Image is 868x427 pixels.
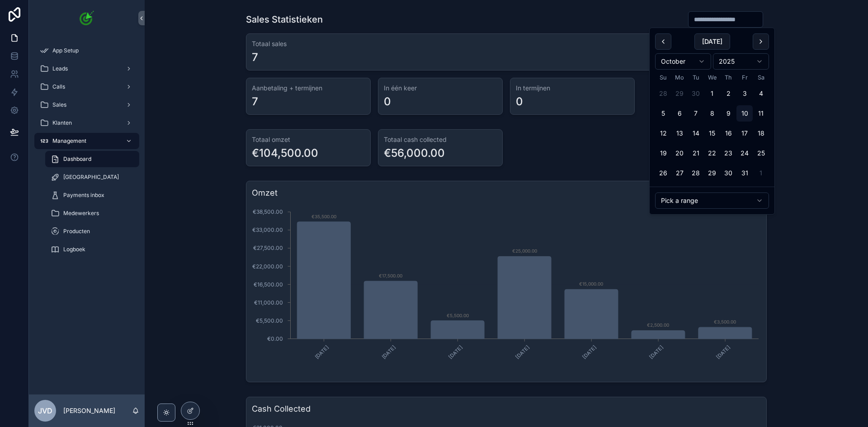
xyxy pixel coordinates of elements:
[688,125,704,141] button: Tuesday, October 14th, 2025
[34,97,139,113] a: Sales
[753,85,769,102] button: Saturday, October 4th, 2025
[581,344,598,360] text: [DATE]
[256,317,283,324] tspan: €5,500.00
[34,79,139,95] a: Calls
[736,125,753,141] button: Friday, October 17th, 2025
[516,84,629,93] h3: In termijnen
[314,344,330,360] text: [DATE]
[655,192,769,209] button: Relative time
[704,165,720,181] button: Wednesday, October 29th, 2025
[688,145,704,161] button: Tuesday, October 21st, 2025
[694,33,730,50] button: [DATE]
[720,165,736,181] button: Thursday, October 30th, 2025
[384,94,391,109] div: 0
[34,133,139,149] a: Management
[34,115,139,131] a: Klanten
[704,85,720,102] button: Wednesday, October 1st, 2025
[254,281,283,288] tspan: €16,500.00
[448,344,464,360] text: [DATE]
[52,119,72,127] span: Klanten
[671,73,688,82] th: Monday
[753,145,769,161] button: Saturday, October 25th, 2025
[63,246,85,253] span: Logboek
[252,94,258,109] div: 7
[720,73,736,82] th: Thursday
[45,223,139,239] a: Producten
[252,135,365,144] h3: Totaal omzet
[655,85,671,102] button: Sunday, September 28th, 2025
[252,263,283,270] tspan: €22,000.00
[63,174,119,181] span: [GEOGRAPHIC_DATA]
[253,208,283,215] tspan: €38,500.00
[655,165,671,181] button: Sunday, October 26th, 2025
[384,135,497,144] h3: Totaal cash collected
[688,165,704,181] button: Tuesday, October 28th, 2025
[252,203,761,376] div: chart
[52,83,65,90] span: Calls
[246,13,323,26] h1: Sales Statistieken
[671,165,688,181] button: Monday, October 27th, 2025
[45,205,139,221] a: Medewerkers
[252,146,318,160] div: €104,500.00
[254,299,283,306] tspan: €11,000.00
[648,344,664,360] text: [DATE]
[655,145,671,161] button: Sunday, October 19th, 2025
[753,125,769,141] button: Saturday, October 18th, 2025
[753,165,769,181] button: Saturday, November 1st, 2025
[655,125,671,141] button: Sunday, October 12th, 2025
[384,84,497,93] h3: In één keer
[311,214,336,219] text: €35,500.00
[655,105,671,122] button: Sunday, October 5th, 2025
[267,335,283,342] tspan: €0.00
[52,137,86,145] span: Management
[688,105,704,122] button: Tuesday, October 7th, 2025
[655,73,671,82] th: Sunday
[671,125,688,141] button: Monday, October 13th, 2025
[52,65,68,72] span: Leads
[34,42,139,59] a: App Setup
[579,281,603,286] text: €15,000.00
[704,145,720,161] button: Wednesday, October 22nd, 2025
[252,39,761,48] h3: Totaal sales
[720,125,736,141] button: Thursday, October 16th, 2025
[715,344,731,360] text: [DATE]
[63,210,99,217] span: Medewerkers
[714,319,736,324] text: €3,500.00
[384,146,445,160] div: €56,000.00
[704,125,720,141] button: Wednesday, October 15th, 2025
[253,244,283,251] tspan: €27,500.00
[688,85,704,102] button: Tuesday, September 30th, 2025
[671,105,688,122] button: Monday, October 6th, 2025
[516,94,523,109] div: 0
[52,101,66,108] span: Sales
[63,228,90,235] span: Producten
[720,105,736,122] button: Thursday, October 9th, 2025
[63,192,104,199] span: Payments inbox
[252,84,365,93] h3: Aanbetaling + termijnen
[753,105,769,122] button: Saturday, October 11th, 2025
[655,73,769,181] table: October 2025
[447,313,469,318] text: €5,500.00
[45,169,139,185] a: [GEOGRAPHIC_DATA]
[63,155,91,163] span: Dashboard
[514,344,531,360] text: [DATE]
[38,405,52,416] span: jvd
[45,241,139,258] a: Logboek
[29,36,145,269] div: scrollable content
[252,50,258,65] div: 7
[63,406,115,415] p: [PERSON_NAME]
[671,85,688,102] button: Monday, September 29th, 2025
[671,145,688,161] button: Monday, October 20th, 2025
[736,73,753,82] th: Friday
[379,273,402,278] text: €17,500.00
[381,344,397,360] text: [DATE]
[34,61,139,77] a: Leads
[736,85,753,102] button: Friday, October 3rd, 2025
[512,248,537,253] text: €25,000.00
[736,145,753,161] button: Friday, October 24th, 2025
[45,187,139,203] a: Payments inbox
[704,73,720,82] th: Wednesday
[753,73,769,82] th: Saturday
[80,11,94,25] img: App logo
[720,85,736,102] button: Thursday, October 2nd, 2025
